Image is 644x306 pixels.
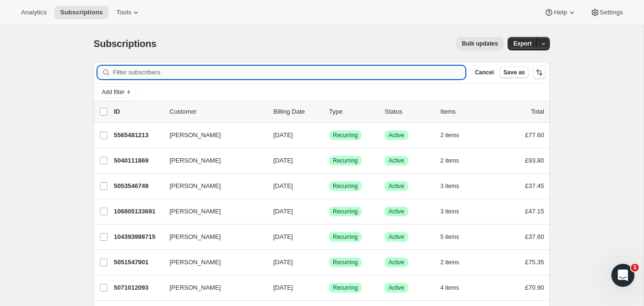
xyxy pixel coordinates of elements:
[389,157,404,165] span: Active
[440,157,459,165] span: 2 items
[164,178,260,194] button: [PERSON_NAME]
[21,9,47,16] span: Analytics
[273,233,293,240] span: [DATE]
[114,232,162,242] p: 104393998715
[600,9,623,16] span: Settings
[385,107,433,117] p: Status
[114,258,162,267] p: 5051547901
[389,233,404,241] span: Active
[273,284,293,291] span: [DATE]
[333,157,358,165] span: Recurring
[440,205,470,218] button: 3 items
[333,259,358,266] span: Recurring
[440,233,459,241] span: 5 items
[440,129,470,142] button: 2 items
[329,107,377,117] div: Type
[333,233,358,241] span: Recurring
[114,179,544,193] div: 5053546749[PERSON_NAME][DATE]SuccessRecurringSuccessActive3 items£37.45
[170,181,221,191] span: [PERSON_NAME]
[273,107,321,117] p: Billing Date
[440,281,470,294] button: 4 items
[94,38,157,49] span: Subscriptions
[170,107,266,117] p: Customer
[170,130,221,140] span: [PERSON_NAME]
[170,258,221,267] span: [PERSON_NAME]
[114,130,162,140] p: 5565481213
[462,40,498,47] span: Bulk updates
[333,284,358,292] span: Recurring
[533,66,546,79] button: Sort the results
[440,230,470,244] button: 5 items
[475,69,494,76] span: Cancel
[631,264,639,271] span: 1
[164,229,260,245] button: [PERSON_NAME]
[525,157,544,164] span: £93.80
[389,208,404,215] span: Active
[110,6,146,19] button: Tools
[525,233,544,240] span: £37.60
[164,204,260,219] button: [PERSON_NAME]
[440,256,470,269] button: 2 items
[15,6,52,19] button: Analytics
[389,131,404,139] span: Active
[513,40,532,47] span: Export
[508,37,537,50] button: Export
[54,6,109,19] button: Subscriptions
[113,66,465,79] input: Filter subscribers
[60,9,103,16] span: Subscriptions
[440,259,459,266] span: 2 items
[114,129,544,142] div: 5565481213[PERSON_NAME][DATE]SuccessRecurringSuccessActive2 items£77.60
[114,107,544,117] div: IDCustomerBilling DateTypeStatusItemsTotal
[114,281,544,294] div: 5071012093[PERSON_NAME][DATE]SuccessRecurringSuccessActive4 items£70.90
[538,6,582,19] button: Help
[503,69,525,76] span: Save as
[114,207,162,216] p: 106805133691
[114,181,162,191] p: 5053546749
[114,256,544,269] div: 5051547901[PERSON_NAME][DATE]SuccessRecurringSuccessActive2 items£75.35
[333,208,358,215] span: Recurring
[164,280,260,295] button: [PERSON_NAME]
[273,259,293,266] span: [DATE]
[164,153,260,168] button: [PERSON_NAME]
[114,154,544,167] div: 5040111869[PERSON_NAME][DATE]SuccessRecurringSuccessActive2 items£93.80
[273,157,293,164] span: [DATE]
[440,182,459,190] span: 3 items
[525,182,544,189] span: £37.45
[170,156,221,165] span: [PERSON_NAME]
[333,182,358,190] span: Recurring
[440,208,459,215] span: 3 items
[525,259,544,266] span: £75.35
[389,182,404,190] span: Active
[164,255,260,270] button: [PERSON_NAME]
[531,107,544,117] p: Total
[525,208,544,215] span: £47.15
[116,9,131,16] span: Tools
[273,182,293,189] span: [DATE]
[97,86,136,98] button: Add filter
[440,107,488,117] div: Items
[389,259,404,266] span: Active
[440,131,459,139] span: 2 items
[389,284,404,292] span: Active
[440,179,470,193] button: 3 items
[499,67,529,78] button: Save as
[584,6,629,19] button: Settings
[333,131,358,139] span: Recurring
[114,107,162,117] p: ID
[471,67,498,78] button: Cancel
[456,37,504,50] button: Bulk updates
[440,154,470,167] button: 2 items
[114,283,162,293] p: 5071012093
[273,131,293,139] span: [DATE]
[114,230,544,244] div: 104393998715[PERSON_NAME][DATE]SuccessRecurringSuccessActive5 items£37.60
[170,232,221,242] span: [PERSON_NAME]
[170,207,221,216] span: [PERSON_NAME]
[525,284,544,291] span: £70.90
[102,88,124,96] span: Add filter
[611,264,634,287] iframe: Intercom live chat
[554,9,567,16] span: Help
[114,156,162,165] p: 5040111869
[273,208,293,215] span: [DATE]
[170,283,221,293] span: [PERSON_NAME]
[440,284,459,292] span: 4 items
